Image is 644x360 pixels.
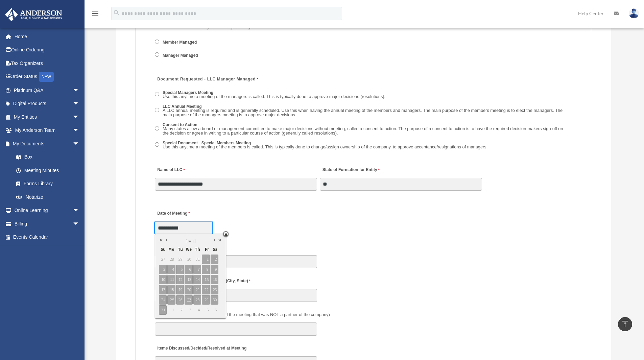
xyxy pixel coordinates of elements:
[5,204,90,217] a: Online Learningarrow_drop_down
[185,245,192,254] span: We
[167,285,175,294] span: 18
[176,295,184,305] span: 26
[176,265,184,274] span: 5
[176,275,184,284] span: 12
[167,265,175,274] span: 4
[211,255,218,264] span: 2
[5,97,90,111] a: Digital Productsarrow_drop_down
[211,245,218,254] span: Sa
[163,94,385,99] span: Use this anytime a meeting of the managers is called. This is typically done to approve major dec...
[202,265,210,274] span: 8
[5,110,90,124] a: My Entitiesarrow_drop_down
[73,97,86,111] span: arrow_drop_down
[161,90,388,100] label: Special Managers Meeting
[5,124,90,137] a: My Anderson Teamarrow_drop_down
[182,312,330,317] span: (Did anyone else attend the meeting that was NOT a partner of the company)
[73,137,86,151] span: arrow_drop_down
[159,245,167,254] span: Su
[185,285,192,294] span: 20
[167,305,175,315] span: 1
[155,344,248,353] label: Items Discussed/Decided/Resolved at Meeting
[202,275,210,284] span: 15
[73,124,86,138] span: arrow_drop_down
[621,320,629,328] i: vertical_align_top
[185,265,192,274] span: 6
[161,40,199,46] label: Member Managed
[9,190,90,204] a: Notarize
[5,43,90,57] a: Online Ordering
[186,239,196,243] span: [DATE]
[159,285,167,294] span: 17
[5,83,90,97] a: Platinum Q&Aarrow_drop_down
[202,255,210,264] span: 1
[176,255,184,264] span: 29
[161,140,490,150] label: Special Document - Special Members Meeting
[5,30,90,43] a: Home
[5,137,90,150] a: My Documentsarrow_drop_down
[211,275,218,284] span: 16
[193,285,201,294] span: 21
[185,275,192,284] span: 13
[167,245,175,254] span: Mo
[73,83,86,97] span: arrow_drop_down
[163,126,563,136] span: Many states allow a board or management committee to make major decisions without meeting, called...
[202,305,210,315] span: 5
[163,108,563,117] span: A LLC annual meeting is required and is generally scheduled. Use this when having the annual meet...
[155,209,219,218] label: Date of Meeting
[618,317,632,331] a: vertical_align_top
[5,217,90,231] a: Billingarrow_drop_down
[202,245,210,254] span: Fr
[73,110,86,124] span: arrow_drop_down
[211,285,218,294] span: 23
[202,285,210,294] span: 22
[193,295,201,305] span: 28
[320,165,381,174] label: State of Formation for Entity
[39,72,54,82] div: NEW
[629,8,639,18] img: User Pic
[193,255,201,264] span: 31
[159,275,167,284] span: 10
[9,164,86,177] a: Meeting Minutes
[176,245,184,254] span: Tu
[155,277,252,286] label: Location where Meeting took place (City, State)
[161,103,572,118] label: LLC Annual Meeting
[202,295,210,305] span: 29
[161,52,200,58] label: Manager Managed
[159,295,167,305] span: 24
[211,305,218,315] span: 6
[167,255,175,264] span: 28
[211,295,218,305] span: 30
[73,204,86,218] span: arrow_drop_down
[163,144,487,149] span: Use this anytime a meeting of the members is called. This is typically done to change/assign owne...
[176,285,184,294] span: 19
[161,122,572,137] label: Consent to Action
[5,231,90,244] a: Events Calendar
[211,265,218,274] span: 9
[9,177,90,191] a: Forms Library
[167,275,175,284] span: 11
[193,245,201,254] span: Th
[157,77,256,81] span: Document Requested - LLC Manager Managed
[193,305,201,315] span: 4
[73,217,86,231] span: arrow_drop_down
[193,265,201,274] span: 7
[91,9,99,18] i: menu
[5,70,90,84] a: Order StatusNEW
[176,305,184,315] span: 2
[91,12,99,18] a: menu
[185,295,192,305] span: 27
[185,305,192,315] span: 3
[113,9,120,17] i: search
[159,255,167,264] span: 27
[3,8,64,21] img: Anderson Advisors Platinum Portal
[159,305,167,315] span: 31
[5,56,90,70] a: Tax Organizers
[167,295,175,305] span: 25
[155,165,186,174] label: Name of LLC
[193,275,201,284] span: 14
[155,310,332,319] label: Also Present
[159,265,167,274] span: 3
[185,255,192,264] span: 30
[9,150,90,164] a: Box
[155,243,219,252] label: Time of day Meeting Held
